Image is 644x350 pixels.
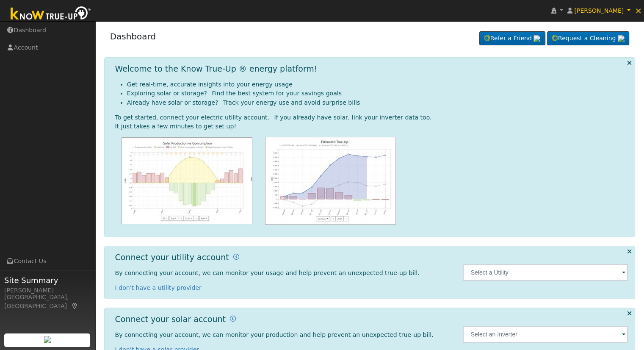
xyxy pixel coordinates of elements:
[547,31,629,46] a: Request a Cleaning
[6,5,95,24] img: Know True-Up
[479,31,545,46] a: Refer a Friend
[4,293,91,311] div: [GEOGRAPHIC_DATA], [GEOGRAPHIC_DATA]
[115,64,318,74] h1: Welcome to the Know True-Up ® energy platform!
[463,326,628,343] input: Select an Inverter
[574,7,624,14] span: [PERSON_NAME]
[115,284,202,291] a: I don't have a utility provider
[115,269,420,276] span: By connecting your account, we can monitor your usage and help prevent an unexpected true-up bill.
[127,98,628,107] li: Already have solar or storage? Track your energy use and avoid surprise bills
[71,303,79,309] a: Map
[533,35,540,42] img: retrieve
[115,113,628,122] div: To get started, connect your electric utility account. If you already have solar, link your inver...
[115,314,226,324] h1: Connect your solar account
[110,31,156,42] a: Dashboard
[635,6,642,16] span: ×
[127,89,628,98] li: Exploring solar or storage? Find the best system for your savings goals
[127,80,628,89] li: Get real-time, accurate insights into your energy usage
[115,253,229,262] h1: Connect your utility account
[4,275,91,286] span: Site Summary
[463,264,628,281] input: Select a Utility
[115,331,434,338] span: By connecting your account, we can monitor your production and help prevent an unexpected true-up...
[115,122,628,131] div: It just takes a few minutes to get set up!
[44,336,51,343] img: retrieve
[4,286,91,295] div: [PERSON_NAME]
[618,35,625,42] img: retrieve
